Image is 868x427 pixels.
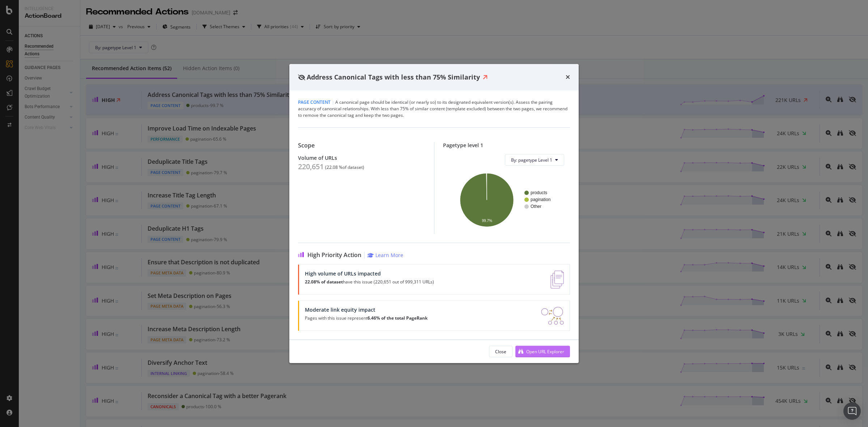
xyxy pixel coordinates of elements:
[511,157,552,163] span: By: pagetype Level 1
[375,252,403,259] div: Learn More
[305,307,427,313] div: Moderate link equity impact
[307,252,361,259] span: High Priority Action
[367,252,403,259] a: Learn More
[332,99,334,105] span: |
[298,142,425,149] div: Scope
[325,165,364,170] div: ( 22.08 % of dataset )
[298,74,305,80] div: eye-slash
[307,73,480,81] span: Address Canonical Tags with less than 75% Similarity
[298,99,331,105] span: Page Content
[443,142,570,148] div: Pagetype level 1
[531,191,547,196] text: products
[305,279,343,285] strong: 22.08% of dataset
[289,64,579,363] div: modal
[515,346,570,357] button: Open URL Explorer
[305,279,434,285] p: have this issue (220,651 out of 999,311 URLs)
[298,162,324,171] div: 220,651
[550,270,564,289] img: e5DMFwAAAABJRU5ErkJggg==
[298,99,570,119] div: A canonical page should be identical (or nearly so) to its designated equivalent version(s). Asse...
[531,197,550,202] text: pagination
[531,204,541,209] text: Other
[298,155,425,161] div: Volume of URLs
[566,73,570,82] div: times
[526,349,564,355] div: Open URL Explorer
[541,307,564,325] img: DDxVyA23.png
[367,315,427,321] strong: 6.46% of the total PageRank
[505,154,564,166] button: By: pagetype Level 1
[305,316,427,321] p: Pages with this issue represent
[495,349,506,355] div: Close
[305,270,434,277] div: High volume of URLs impacted
[482,219,492,223] text: 99.7%
[449,171,564,228] svg: A chart.
[489,346,512,357] button: Close
[843,402,861,420] div: Open Intercom Messenger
